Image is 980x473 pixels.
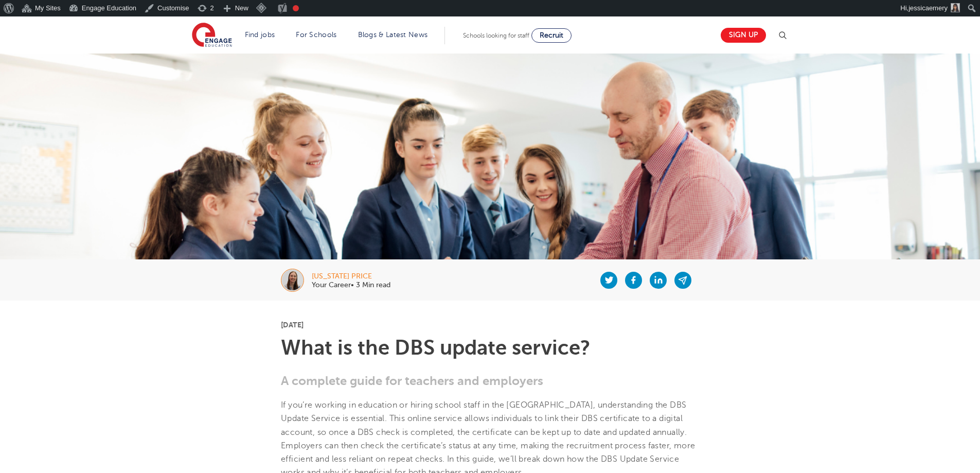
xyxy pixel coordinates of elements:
[540,31,563,39] span: Recruit
[245,31,275,39] a: Find jobs
[358,31,428,39] a: Blogs & Latest News
[192,23,232,48] img: Engage Education
[531,28,572,43] a: Recruit
[281,338,699,358] h1: What is the DBS update service?
[296,31,336,39] a: For Schools
[312,282,390,289] p: Your Career• 3 Min read
[721,28,766,43] a: Sign up
[908,4,948,12] span: jessicaemery
[281,374,543,388] b: A complete guide for teachers and employers
[293,5,299,11] div: Focus keyphrase not set
[463,32,529,39] span: Schools looking for staff
[281,321,699,328] p: [DATE]
[312,273,390,280] div: [US_STATE] Price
